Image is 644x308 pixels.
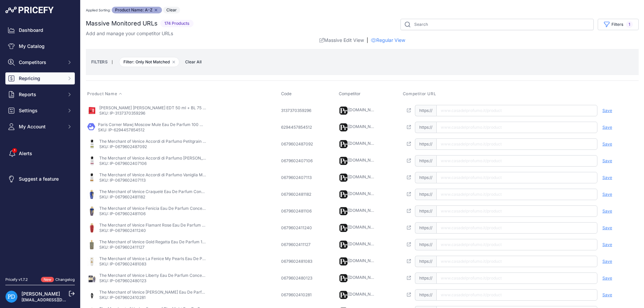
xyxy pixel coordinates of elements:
p: The Merchant of Venice Craquelé Eau De Parfum Concentrée 100 ml (unisex) [99,189,207,194]
span: Competitor [339,91,361,96]
p: SKU: IP-0679602410281 [99,295,207,300]
p: Add and manage your competitor URLs [86,30,173,37]
div: 6294457854512 [281,125,315,130]
span: https:// [415,272,436,284]
span: https:// [415,138,436,150]
p: The Merchant of Venice Accordi di Parfumo Vaniglia Madagascar Eau De Parfum 30 ml (unisex) [99,172,207,178]
img: Pricefy Logo [5,7,54,13]
div: 0679602410281 [281,292,315,298]
p: SKU: IP-0679602407106 [99,161,207,166]
button: Competitor URL [403,91,437,97]
span: Save [602,192,612,197]
p: The Merchant of Venice [PERSON_NAME] Eau De Parfum 50 ml ([PERSON_NAME]) [99,290,207,295]
div: 0679602481182 [281,192,315,197]
input: www.casadelprofumo.it/product [436,122,597,133]
span: https:// [415,189,436,200]
p: SKU: IP-0679602411240 [99,228,207,233]
span: Settings [19,107,63,114]
a: [DOMAIN_NAME] [348,208,381,213]
span: Save [602,208,612,214]
span: Save [602,259,612,264]
button: Clear All [182,59,205,65]
a: Dashboard [5,24,75,36]
div: 3137370359296 [281,108,315,113]
input: www.casadelprofumo.it/product [436,239,597,250]
p: SKU: IP-0679602411127 [99,245,207,250]
div: 0679602407113 [281,175,315,180]
span: https:// [415,122,436,133]
a: [DOMAIN_NAME] [348,107,381,112]
p: The Merchant of Venice Fenicia Eau De Parfum Concentrée 100 ml (unisex) [99,206,207,211]
small: FILTERS [91,59,108,64]
small: | [108,60,117,64]
span: https:// [415,155,436,167]
span: New [41,277,54,283]
span: | [367,37,368,44]
p: SKU: IP-0679602481106 [99,211,207,217]
span: https:// [415,239,436,250]
button: Repricing [5,72,75,84]
a: [DOMAIN_NAME] [348,158,381,163]
input: www.casadelprofumo.it/product [436,189,597,200]
span: https:// [415,205,436,217]
span: Filter: Only Not Matched [119,57,179,67]
span: Product Name: A-Z [112,7,162,13]
p: Paris Corner Mawj Moscow Mule Eau De Parfum 100 ml (unisex) [98,122,205,127]
input: www.casadelprofumo.it/product [436,205,597,217]
h2: Massive Monitored URLs [86,19,158,28]
button: My Account [5,121,75,133]
span: Reports [19,91,63,98]
a: [DOMAIN_NAME] [348,141,381,146]
a: [DOMAIN_NAME] [348,225,381,230]
p: SKU: IP-6294457854512 [98,127,205,133]
span: https:// [415,172,436,183]
span: Repricing [19,75,63,82]
a: [DOMAIN_NAME] [348,292,381,297]
p: The Merchant of Venice Accordi di Parfumo [PERSON_NAME] Turchia Eau De Parfum 30 ml (unisex) [99,156,207,161]
span: 1 [626,21,633,28]
p: The Merchant of Venice Accordi di Parfumo Petitgrain Paraguay Eau De Parfum 30 ml (unisex) [99,139,207,144]
input: www.casadelprofumo.it/product [436,155,597,167]
a: [DOMAIN_NAME] [348,258,381,263]
span: https:// [415,105,436,116]
span: Save [602,141,612,147]
p: SKU: IP-0679602481182 [99,194,207,200]
span: Save [602,108,612,113]
span: https:// [415,222,436,234]
button: Product Name [87,91,122,97]
p: SKU: IP-3137370359296 [99,111,207,116]
span: Competitor URL [403,91,436,97]
div: 0679602487092 [281,141,315,147]
span: https:// [415,256,436,267]
p: The Merchant of Venice Flamant Rose Eau De Parfum Concentrée 100 ml ([PERSON_NAME]) [99,223,207,228]
span: My Account [19,123,63,130]
small: Applied Sorting: [86,8,111,12]
input: Search [400,19,594,30]
span: Save [602,225,612,231]
p: The Merchant of Venice La Fenice My Pearls Eau De Parfum Concentrée 50 ml ([PERSON_NAME]) [99,256,207,261]
span: https:// [415,289,436,301]
div: 0679602481083 [281,259,315,264]
input: www.casadelprofumo.it/product [436,272,597,284]
span: Save [602,125,612,130]
div: 0679602411127 [281,242,315,247]
a: [PERSON_NAME] [21,291,60,297]
button: Clear [163,7,180,13]
div: 0679602481106 [281,208,315,214]
a: [DOMAIN_NAME] [348,241,381,246]
p: SKU: IP-0679602407113 [99,178,207,183]
p: SKU: IP-0679602487092 [99,144,207,149]
input: www.casadelprofumo.it/product [436,256,597,267]
span: Save [602,292,612,298]
a: [EMAIL_ADDRESS][DOMAIN_NAME] [21,297,92,302]
button: Settings [5,105,75,117]
a: Regular View [371,37,405,44]
p: The Merchant of Venice Liberty Eau De Parfum Concentrée 100 ml (unisex) [99,273,207,278]
a: Massive Edit View [319,37,364,44]
p: [PERSON_NAME] [PERSON_NAME] EDT 50 ml + BL 75 ml ([PERSON_NAME]) [99,105,207,111]
a: My Catalog [5,40,75,52]
span: Save [602,175,612,180]
p: The Merchant of Venice Gold Regatta Eau De Parfum 100 ml (unisex) [99,239,207,245]
button: Competitors [5,56,75,68]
